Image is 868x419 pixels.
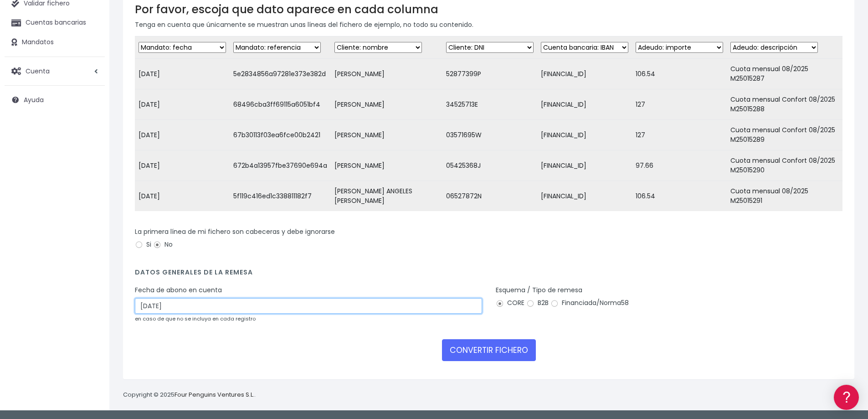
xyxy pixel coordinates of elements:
td: 127 [632,120,727,150]
label: B2B [526,298,549,308]
td: Cuota mensual 08/2025 M25015287 [727,59,842,89]
a: Problemas habituales [9,129,173,144]
a: General [9,196,173,210]
td: [FINANCIAL_ID] [537,89,632,120]
div: Programadores [9,219,173,228]
td: [DATE] [135,181,230,212]
td: 672b4a13957fbe37690e694a [230,150,331,181]
td: 5f119c416ed1c338811182f7 [230,181,331,212]
td: 5e2834856a97281e373e382d [230,59,331,89]
a: Cuenta [5,62,105,81]
td: 67b30113f03ea6fce00b2421 [230,120,331,150]
label: Esquema / Tipo de remesa [496,285,582,295]
a: Información general [9,78,173,92]
td: [DATE] [135,59,230,89]
td: 106.54 [632,181,727,212]
td: Cuota mensual Confort 08/2025 M25015289 [727,120,842,150]
h4: Datos generales de la remesa [135,269,842,281]
td: Cuota mensual Confort 08/2025 M25015288 [727,89,842,120]
label: CORE [496,298,524,308]
td: 06527872N [442,181,537,212]
td: [PERSON_NAME] [331,59,442,89]
label: La primera línea de mi fichero son cabeceras y debe ignorarse [135,227,335,237]
td: [PERSON_NAME] [331,120,442,150]
a: Mandatos [5,33,105,52]
td: [PERSON_NAME] [331,89,442,120]
a: Perfiles de empresas [9,158,173,172]
td: [PERSON_NAME] ANGELES [PERSON_NAME] [331,181,442,212]
a: Cuentas bancarias [5,13,105,32]
label: Si [135,240,151,249]
td: Cuota mensual Confort 08/2025 M25015290 [727,150,842,181]
td: [DATE] [135,89,230,120]
a: Ayuda [5,90,105,109]
td: 127 [632,89,727,120]
span: Ayuda [24,95,44,104]
label: Fecha de abono en cuenta [135,285,222,295]
button: Contáctanos [9,244,173,260]
p: Tenga en cuenta que únicamente se muestran unas líneas del fichero de ejemplo, no todo su contenido. [135,20,842,30]
td: [FINANCIAL_ID] [537,120,632,150]
small: en caso de que no se incluya en cada registro [135,315,256,322]
span: Cuenta [26,66,50,75]
a: Videotutoriales [9,144,173,158]
td: 97.66 [632,150,727,181]
td: [FINANCIAL_ID] [537,181,632,212]
td: [DATE] [135,150,230,181]
a: API [9,233,173,247]
td: [DATE] [135,120,230,150]
td: [PERSON_NAME] [331,150,442,181]
div: Facturación [9,181,173,190]
a: Four Penguins Ventures S.L. [175,390,254,399]
div: Información general [9,63,173,72]
p: Copyright © 2025 . [123,390,256,400]
td: 05425368J [442,150,537,181]
td: 52877399P [442,59,537,89]
button: CONVERTIR FICHERO [442,339,536,361]
a: POWERED BY ENCHANT [125,263,175,271]
td: 68496cba3ff69115a6051bf4 [230,89,331,120]
td: 106.54 [632,59,727,89]
div: Convertir ficheros [9,101,173,109]
td: [FINANCIAL_ID] [537,150,632,181]
td: 03571695W [442,120,537,150]
td: [FINANCIAL_ID] [537,59,632,89]
a: Formatos [9,115,173,129]
td: 34525713E [442,89,537,120]
h3: Por favor, escoja que dato aparece en cada columna [135,3,842,16]
td: Cuota mensual 08/2025 M25015291 [727,181,842,212]
label: No [153,240,173,249]
label: Financiada/Norma58 [550,298,629,308]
